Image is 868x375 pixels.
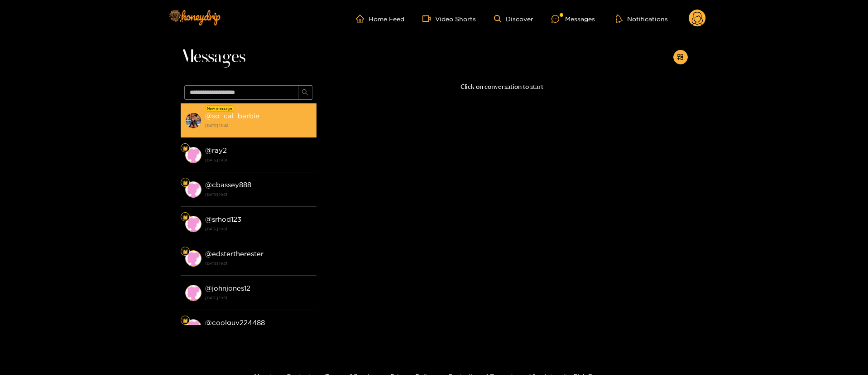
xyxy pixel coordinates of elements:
[205,122,312,130] strong: [DATE] 13:42
[422,15,435,23] span: video-camera
[205,294,312,302] strong: [DATE] 19:31
[494,15,533,23] a: Discover
[205,190,312,199] strong: [DATE] 19:31
[182,214,188,220] img: Fan Level
[205,112,259,120] strong: @ so_cal_barbie
[182,249,188,254] img: Fan Level
[185,216,201,232] img: conversation
[356,15,404,23] a: Home Feed
[356,15,369,23] span: home
[185,181,201,198] img: conversation
[302,89,308,97] span: search
[185,250,201,267] img: conversation
[205,181,251,189] strong: @ cbassey888
[182,146,188,151] img: Fan Level
[205,225,312,233] strong: [DATE] 19:31
[205,259,312,268] strong: [DATE] 19:31
[185,319,201,336] img: conversation
[205,156,312,164] strong: [DATE] 19:31
[182,180,188,185] img: Fan Level
[206,105,234,112] div: New message
[205,146,227,154] strong: @ ray2
[205,319,265,326] strong: @ coolguy224488
[185,285,201,301] img: conversation
[182,318,188,323] img: Fan Level
[205,250,264,258] strong: @ edstertherester
[185,147,201,163] img: conversation
[298,85,312,100] button: search
[205,215,241,223] strong: @ srhod123
[677,54,684,61] span: appstore-add
[673,50,688,64] button: appstore-add
[181,46,245,68] span: Messages
[613,14,671,23] button: Notifications
[551,14,595,24] div: Messages
[205,284,250,292] strong: @ johnjones12
[422,15,476,23] a: Video Shorts
[317,82,688,92] p: Click on conversation to start
[185,112,201,129] img: conversation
